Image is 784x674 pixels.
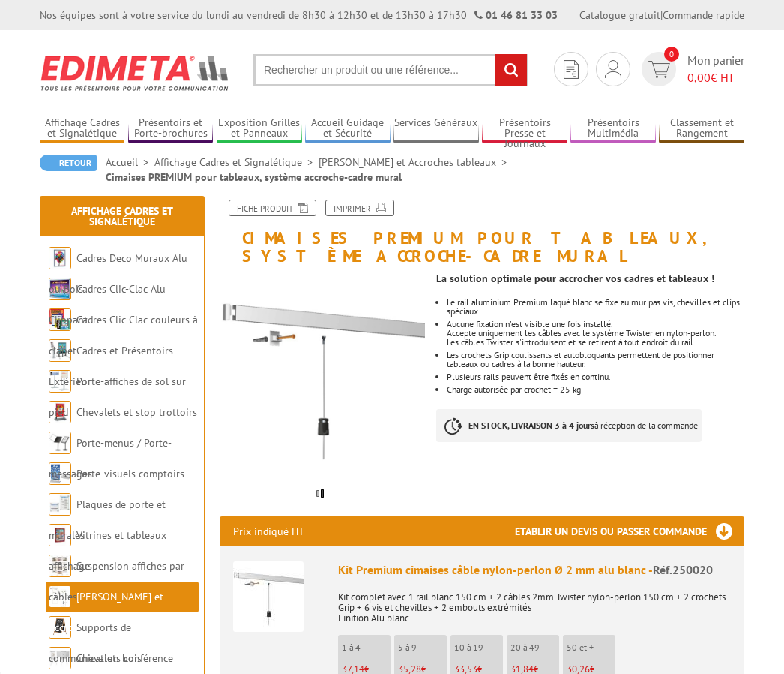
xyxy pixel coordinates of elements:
[49,528,166,573] a: Vitrines et tableaux affichage
[233,516,304,546] p: Prix indiqué HT
[687,70,711,85] span: 0,00
[128,116,213,141] a: Présentoirs et Porte-brochures
[663,8,744,22] a: Commande rapide
[570,116,655,141] a: Présentoirs Multimédia
[482,116,567,141] a: Présentoirs Presse et Journaux
[49,621,142,665] a: Supports de communication bois
[325,200,394,216] a: Imprimer
[40,116,124,141] a: Affichage Cadres et Signalétique
[605,60,621,78] img: devis rapide
[40,8,558,23] div: Nos équipes sont à votre service du lundi au vendredi de 8h30 à 12h30 et de 13h30 à 17h30
[106,170,402,185] li: Cimaises PREMIUM pour tableaux, système accroche-cadre mural
[305,116,390,141] a: Accueil Guidage et Sécurité
[579,8,744,23] div: |
[638,52,744,86] a: devis rapide 0 Mon panier 0,00€ HT
[217,116,301,141] a: Exposition Grilles et Panneaux
[76,651,173,665] a: Chevalets conférence
[76,405,197,419] a: Chevalets et stop trottoirs
[338,582,731,624] p: Kit complet avec 1 rail blanc 150 cm + 2 câbles 2mm Twister nylon-perlon 150 cm + 2 crochets Grip...
[436,272,714,285] strong: La solution optimale pour accrocher vos cadres et tableaux !
[436,409,702,442] p: à réception de la commande
[49,344,173,388] a: Cadres et Présentoirs Extérieur
[253,54,528,86] input: Rechercher un produit ou une référence...
[454,642,503,653] p: 10 à 19
[40,155,97,171] a: Retour
[515,516,744,546] h3: Etablir un devis ou passer commande
[106,155,154,169] a: Accueil
[659,116,744,141] a: Classement et Rangement
[49,432,71,454] img: Porte-menus / Porte-messages
[653,562,713,577] span: Réf.250020
[687,52,744,86] span: Mon panier
[664,47,679,62] span: 0
[49,375,186,419] a: Porte-affiches de sol sur pied
[319,155,513,169] a: [PERSON_NAME] et Accroches tableaux
[579,8,660,22] a: Catalogue gratuit
[447,372,744,381] li: Plusieurs rails peuvent être fixés en continu.
[220,272,425,478] img: cimaises_250020.jpg
[495,54,527,86] input: rechercher
[398,642,447,653] p: 5 à 9
[648,61,670,78] img: devis rapide
[447,329,744,338] p: Accepte uniquement les câbles avec le système Twister en nylon-perlon.
[71,204,173,228] a: Affichage Cadres et Signalétique
[40,45,231,101] img: Edimeta
[49,247,71,269] img: Cadres Deco Muraux Alu ou Bois
[76,467,184,480] a: Porte-visuels comptoirs
[49,559,184,603] a: Suspension affiches par câbles
[49,493,71,516] img: Plaques de porte et murales
[393,116,478,141] a: Services Généraux
[208,200,756,265] h1: Cimaises PREMIUM pour tableaux, système accroche-cadre mural
[567,642,615,653] p: 50 et +
[49,251,187,296] a: Cadres Deco Muraux Alu ou Bois
[447,385,744,394] li: Charge autorisée par crochet = 25 kg
[447,338,744,347] p: Les câbles Twister s'introduisent et se retirent à tout endroit du rail.
[49,436,172,480] a: Porte-menus / Porte-messages
[49,313,198,357] a: Cadres Clic-Clac couleurs à clapet
[687,69,744,86] span: € HT
[564,60,579,79] img: devis rapide
[486,8,558,22] a: 01 46 81 33 03
[468,420,594,431] strong: EN STOCK, LIVRAISON 3 à 4 jours
[510,642,559,653] p: 20 à 49
[447,320,744,329] p: Aucune fixation n'est visible une fois installé.
[233,561,304,632] img: Kit Premium cimaises câble nylon-perlon Ø 2 mm alu blanc
[49,590,163,634] a: [PERSON_NAME] et Accroches tableaux
[447,298,744,316] p: Le rail aluminium Premium laqué blanc se fixe au mur pas vis, chevilles et clips spéciaux.
[49,498,166,542] a: Plaques de porte et murales
[49,282,166,326] a: Cadres Clic-Clac Alu Clippant
[447,351,744,369] li: Les crochets Grip coulissants et autobloquants permettent de positionner tableaux ou cadres à la ...
[342,642,391,653] p: 1 à 4
[338,561,731,579] div: Kit Premium cimaises câble nylon-perlon Ø 2 mm alu blanc -
[154,155,319,169] a: Affichage Cadres et Signalétique
[229,200,316,216] a: Fiche produit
